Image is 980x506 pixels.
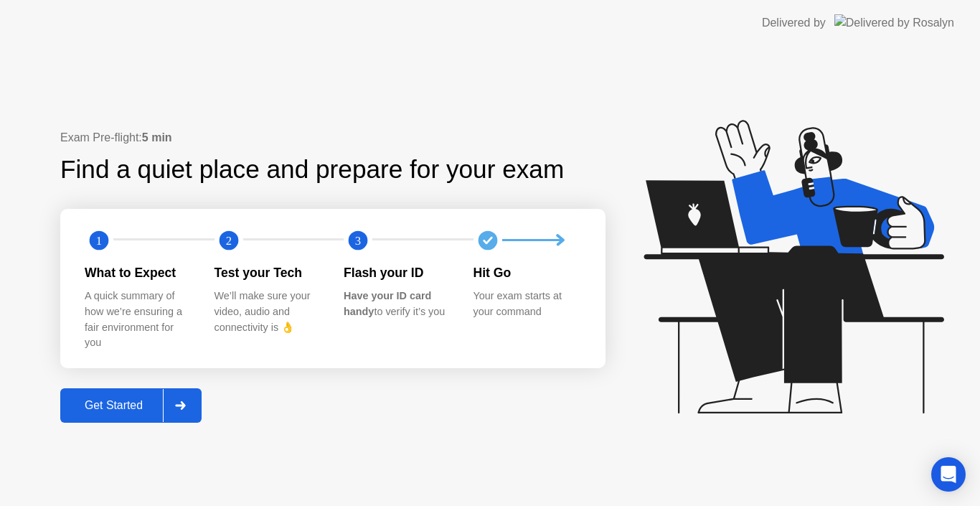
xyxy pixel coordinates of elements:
div: Flash your ID [344,263,451,282]
img: Delivered by Rosalyn [834,14,954,31]
b: 5 min [142,131,172,144]
div: Test your Tech [215,263,321,282]
div: Get Started [65,399,163,412]
div: We’ll make sure your video, audio and connectivity is 👌 [215,289,321,335]
div: A quick summary of how we’re ensuring a fair environment for you [85,289,192,350]
div: Hit Go [473,263,580,282]
button: Get Started [60,388,202,423]
div: What to Expect [85,263,192,282]
text: 3 [355,234,361,248]
div: to verify it’s you [344,289,451,319]
text: 2 [225,234,231,248]
div: Delivered by [762,14,826,32]
text: 1 [96,234,102,248]
div: Open Intercom Messenger [931,457,966,492]
div: Your exam starts at your command [473,289,580,319]
div: Find a quiet place and prepare for your exam [60,151,566,189]
b: Have your ID card handy [344,290,431,317]
div: Exam Pre-flight: [60,129,606,146]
